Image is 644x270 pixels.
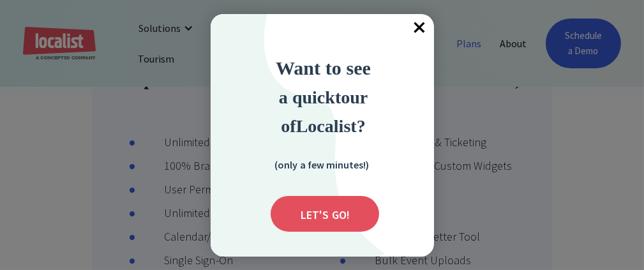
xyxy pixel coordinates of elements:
[274,158,369,171] strong: (only a few minutes!)
[271,196,379,232] div: Submit
[406,14,434,42] span: ×
[296,116,366,136] strong: Localist?
[241,54,407,140] div: Want to see a quick tour of Localist?
[281,87,368,136] strong: ur of
[279,87,335,107] span: a quick
[335,87,350,107] strong: to
[276,57,371,79] strong: Want to see
[406,14,434,42] div: Close popup
[258,156,386,172] div: (only a few minutes!)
